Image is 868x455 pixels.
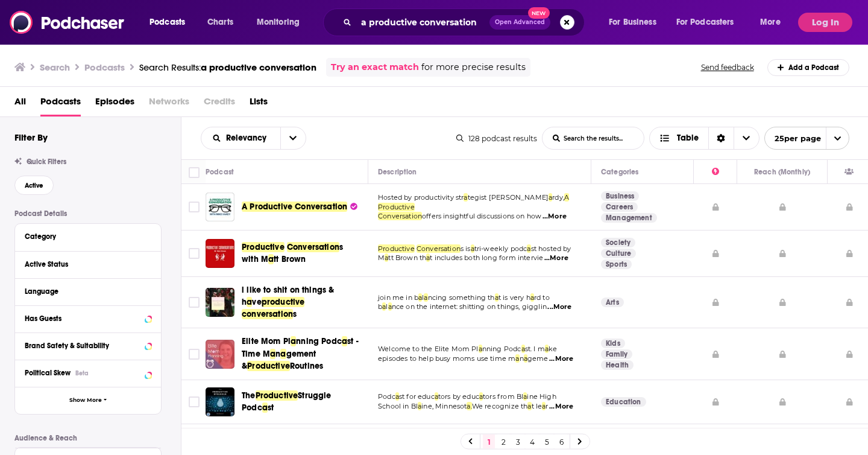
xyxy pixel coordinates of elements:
span: For Podcasters [676,14,734,31]
span: a [527,244,530,253]
button: Log In [798,13,852,32]
a: Careers [601,202,638,212]
a: TheProductiveStruggle Podcast [242,390,361,414]
span: Struggle Podc [242,390,332,413]
span: ...More [542,212,567,221]
span: l [422,293,424,302]
span: The [242,390,256,401]
span: s [293,309,297,319]
span: M [378,253,385,262]
span: Podcasts [149,14,185,31]
a: The Productive Struggle Podcast [206,387,234,416]
button: open menu [668,13,752,32]
span: Podc [378,392,395,401]
span: a [515,354,519,363]
span: a [268,254,274,264]
a: Productive Conversations with Matt Brown [206,239,234,268]
a: Charts [200,13,241,32]
span: a [262,402,268,413]
a: 2 [497,434,509,449]
span: a [479,392,483,401]
span: i like to shit on things & h [242,285,334,307]
a: Education [601,397,646,407]
span: Table [677,134,699,142]
span: a [545,345,549,353]
span: rd to [534,293,550,302]
a: All [14,92,26,116]
button: Active [14,176,54,195]
span: Welcome to the Elite Mom Pl [378,345,479,353]
span: Toggle select row [189,396,200,407]
span: a [495,293,498,302]
button: open menu [201,134,280,142]
button: open menu [764,127,849,150]
span: a [382,302,386,311]
a: Elite Mom Planning Podcast - Time Management & Productive Routines [206,340,234,369]
button: Language [25,284,151,299]
button: Political SkewBeta [25,365,151,380]
span: nning Podc [296,336,342,346]
span: productive [262,297,305,307]
button: open menu [280,127,306,149]
span: nning Podc [482,345,521,353]
span: gement & [242,349,316,371]
span: a [549,193,552,202]
span: Toggle select row [189,349,200,360]
span: 25 per page [765,129,821,148]
span: Routines [290,361,323,371]
span: episodes to help busy moms use time m [378,354,515,363]
button: open menu [752,13,796,32]
div: Has Guests [25,314,141,323]
div: Categories [601,165,638,179]
div: Language [25,287,143,296]
span: a [270,349,275,359]
span: tors from Bl [483,392,523,401]
h3: Search [40,62,70,73]
span: Quick Filters [27,157,66,166]
span: ke [549,345,557,353]
a: Society [601,238,635,247]
span: Productive [247,361,290,371]
span: Conversation [378,212,422,220]
a: Culture [601,249,636,258]
span: for more precise results [421,60,526,74]
span: tt Brown th [388,253,426,262]
a: A Productive Conversation [206,192,234,221]
a: ProductiveConversations with Matt Brown [242,241,361,266]
a: Elite Mom Planning Podcast - Time Management &ProductiveRoutines [242,336,361,372]
div: Active Status [25,260,143,269]
span: New [528,7,550,19]
span: a [464,193,467,202]
span: a [385,253,388,262]
span: Credits [204,92,235,116]
span: tors by educ [438,392,479,401]
div: Description [378,165,417,179]
span: Political Skew [25,369,71,377]
div: Search podcasts, credits, & more... [335,8,596,36]
span: a [388,302,392,311]
div: Has Guests [844,165,854,179]
span: a [342,336,347,346]
span: a [426,253,430,262]
span: Podcasts [40,92,81,116]
span: ine High [527,392,556,401]
a: 5 [541,434,553,449]
a: 1 [483,434,495,449]
span: tegist [PERSON_NAME] [468,193,549,202]
span: Toggle select row [189,297,200,308]
span: We recognize th [472,402,528,410]
a: Episodes [95,92,134,116]
h2: Filter By [14,132,48,143]
span: ncing something th [428,293,495,302]
div: Podcast [206,165,234,179]
span: Networks [149,92,189,116]
a: 4 [526,434,538,449]
span: a [471,244,474,253]
span: a [530,293,534,302]
span: l [386,302,388,311]
span: st [268,402,274,413]
a: Health [601,360,634,370]
span: ve [252,297,261,307]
